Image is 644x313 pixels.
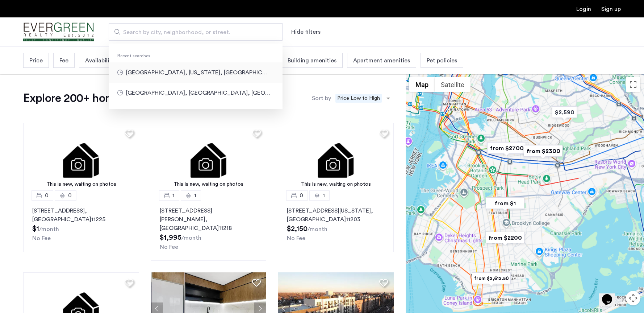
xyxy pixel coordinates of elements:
[68,191,72,200] span: 0
[312,94,331,103] label: Sort by
[23,123,139,195] a: This is new, waiting on photos
[151,195,267,261] a: 11[STREET_ADDRESS][PERSON_NAME], [GEOGRAPHIC_DATA]11218No Fee
[27,181,135,188] div: This is new, waiting on photos
[484,140,529,156] div: from $2700
[287,225,308,232] span: $2,150
[23,91,208,106] h1: Explore 200+ homes and apartments
[521,143,565,159] div: from $2300
[154,181,263,188] div: This is new, waiting on photos
[483,195,527,211] div: from $1
[576,6,591,12] a: Login
[287,206,385,224] p: [STREET_ADDRESS][US_STATE] 11203
[300,191,303,200] span: 0
[85,56,114,65] span: Availability
[123,28,262,37] span: Search by city, neighborhood, or street.
[308,226,327,232] sub: /month
[278,195,394,252] a: 01[STREET_ADDRESS][US_STATE], [GEOGRAPHIC_DATA]11203No Fee
[335,94,382,103] span: Price Low to High
[549,104,580,120] div: $2,590
[160,234,181,241] span: $1,995
[427,56,457,65] span: Pet policies
[160,244,178,250] span: No Fee
[151,123,267,195] a: This is new, waiting on photos
[599,284,622,306] iframe: chat widget
[126,68,271,77] span: [GEOGRAPHIC_DATA], [US_STATE], [GEOGRAPHIC_DATA], [GEOGRAPHIC_DATA]
[278,123,394,195] a: This is new, waiting on photos
[323,191,325,200] span: 1
[109,52,283,59] div: Recent searches
[23,18,94,46] img: logo
[151,123,267,195] img: 3.gif
[353,56,410,65] span: Apartment amenities
[291,28,321,36] button: Show or hide filters
[32,206,130,224] p: [STREET_ADDRESS] 11225
[333,92,394,105] ng-select: sort-apartment
[23,18,94,46] a: Cazamio Logo
[23,195,139,252] a: 00[STREET_ADDRESS], [GEOGRAPHIC_DATA]11225No Fee
[23,123,139,195] img: 3.gif
[601,6,621,12] a: Registration
[194,191,196,200] span: 1
[281,181,390,188] div: This is new, waiting on photos
[29,56,43,65] span: Price
[181,235,201,241] sub: /month
[172,191,175,200] span: 1
[59,56,68,65] span: Fee
[435,77,471,92] button: Show satellite imagery
[469,270,514,287] div: from $2,612.50
[32,235,51,241] span: No Fee
[278,123,394,195] img: 3.gif
[626,291,640,305] button: Map camera controls
[126,88,271,97] span: [GEOGRAPHIC_DATA], [GEOGRAPHIC_DATA], [GEOGRAPHIC_DATA]
[45,191,49,200] span: 0
[160,206,258,232] p: [STREET_ADDRESS][PERSON_NAME] 11218
[287,235,305,241] span: No Fee
[626,77,640,92] button: Toggle fullscreen view
[483,230,527,246] div: from $2200
[32,225,39,232] span: $1
[288,56,336,65] span: Building amenities
[409,77,435,92] button: Show street map
[109,23,283,41] input: Apartment Search
[39,226,59,232] sub: /month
